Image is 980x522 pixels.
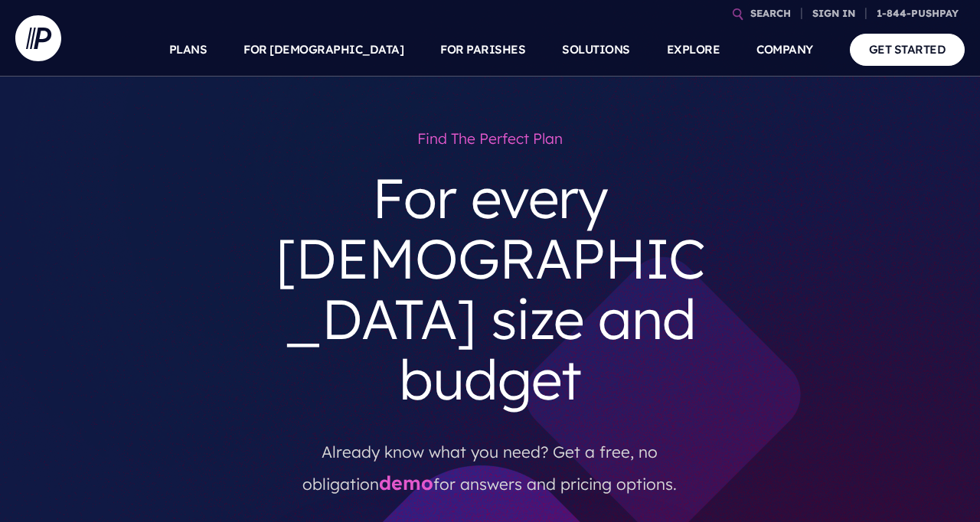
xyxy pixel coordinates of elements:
a: SOLUTIONS [562,23,630,77]
a: PLANS [169,23,207,77]
a: EXPLORE [667,23,720,77]
h1: Find the perfect plan [259,122,721,155]
a: GET STARTED [850,34,965,65]
a: FOR PARISHES [440,23,525,77]
a: COMPANY [756,23,813,77]
p: Already know what you need? Get a free, no obligation for answers and pricing options. [270,422,710,501]
h3: For every [DEMOGRAPHIC_DATA] size and budget [259,155,721,422]
a: FOR [DEMOGRAPHIC_DATA] [243,23,403,77]
a: demo [379,471,433,494]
